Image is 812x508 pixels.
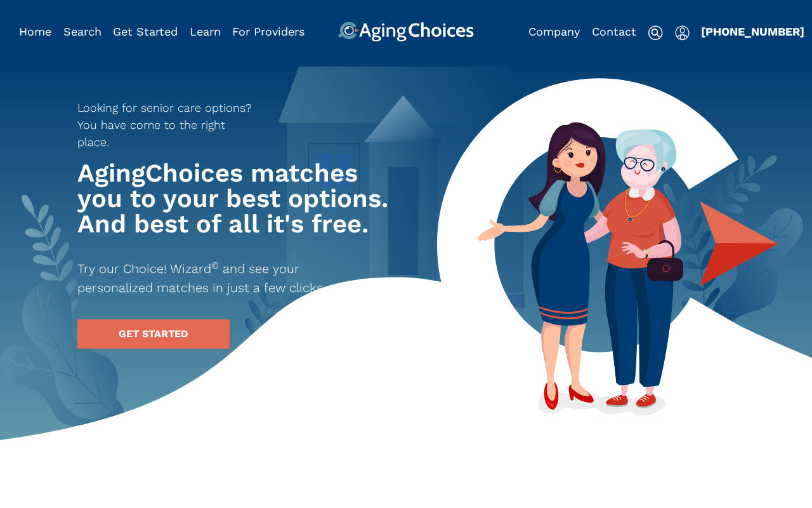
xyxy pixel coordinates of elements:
a: Home [19,25,51,38]
img: AgingChoices [338,22,474,42]
img: search-icon.svg [648,25,663,41]
div: Popover trigger [63,22,101,42]
a: For Providers [232,25,304,38]
p: Looking for senior care options? You have come to the right place. [77,99,260,150]
a: Company [528,25,580,38]
h1: AgingChoices matches you to your best options. And best of all it's free. [77,161,395,237]
sup: © [211,260,219,271]
div: Popover trigger [675,22,690,42]
a: Get Started [113,25,178,38]
img: user-icon.svg [675,25,690,41]
a: Search [63,25,101,38]
a: [PHONE_NUMBER] [701,25,804,38]
a: GET STARTED [77,319,230,349]
p: Try our Choice! Wizard and see your personalized matches in just a few clicks. [77,259,372,297]
a: Learn [190,25,221,38]
a: Contact [592,25,636,38]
